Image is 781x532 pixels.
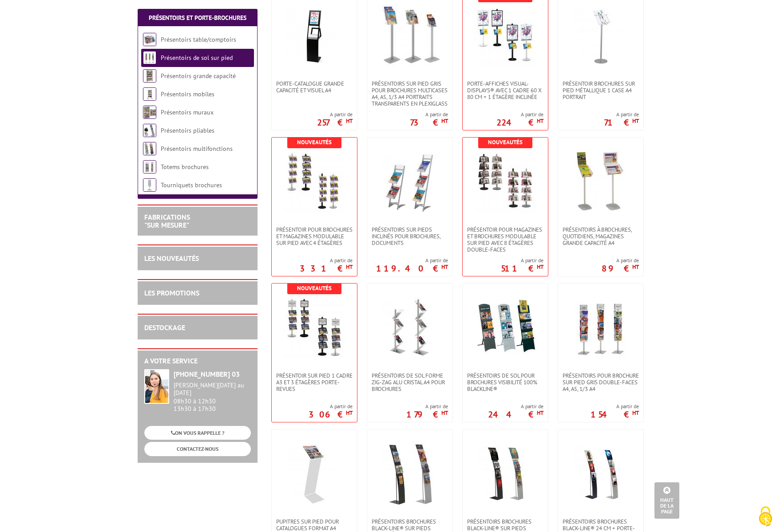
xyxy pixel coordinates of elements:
[174,370,240,378] strong: [PHONE_NUMBER] 03
[276,372,353,392] span: Présentoir sur pied 1 cadre A3 et 3 étagères porte-revues
[488,412,543,417] p: 244 €
[496,111,543,118] span: A partir de
[570,297,632,359] img: Présentoirs pour brochure sur pied GRIS double-faces A4, A5, 1/3 A4
[467,372,543,392] span: Présentoirs de sol pour brochures visibilité 100% Blackline®
[563,80,639,100] span: Présentoir brochures sur pied métallique 1 case A4 Portrait
[496,120,543,125] p: 224 €
[537,409,543,417] sup: HT
[161,90,214,98] a: Présentoirs mobiles
[367,226,452,246] a: Présentoirs sur pieds inclinés pour brochures, documents
[283,297,345,359] img: Présentoir sur pied 1 cadre A3 et 3 étagères porte-revues
[406,412,448,417] p: 179 €
[276,80,353,94] span: Porte-Catalogue grande capacité et Visuel A4
[591,403,639,410] span: A partir de
[161,108,214,116] a: Présentoirs muraux
[144,357,251,365] h2: A votre service
[346,263,353,271] sup: HT
[570,5,632,67] img: Présentoir brochures sur pied métallique 1 case A4 Portrait
[143,160,156,173] img: Totems brochures
[143,87,156,101] img: Présentoirs mobiles
[632,117,639,125] sup: HT
[463,80,548,100] a: PORTE-AFFICHES VISUAL-DISPLAYS® AVEC 1 CADRE 60 X 80 CM + 1 ÉTAGÈRE INCLINÉE
[754,505,777,528] img: Cookies (fenêtre modale)
[144,213,190,229] a: FABRICATIONS"Sur Mesure"
[474,297,536,359] img: Présentoirs de sol pour brochures visibilité 100% Blackline®
[300,266,353,271] p: 331 €
[297,138,332,146] b: Nouveautés
[463,372,548,392] a: Présentoirs de sol pour brochures visibilité 100% Blackline®
[161,163,209,171] a: Totems brochures
[300,257,353,264] span: A partir de
[309,412,353,417] p: 306 €
[537,117,543,125] sup: HT
[161,181,222,189] a: Tourniquets brochures
[558,372,643,392] a: Présentoirs pour brochure sur pied GRIS double-faces A4, A5, 1/3 A4
[632,409,639,417] sup: HT
[283,5,345,67] img: Porte-Catalogue grande capacité et Visuel A4
[346,117,353,125] sup: HT
[143,106,156,119] img: Présentoirs muraux
[144,442,251,456] a: CONTACTEZ-NOUS
[272,372,357,392] a: Présentoir sur pied 1 cadre A3 et 3 étagères porte-revues
[410,111,448,118] span: A partir de
[161,35,236,43] a: Présentoirs table/comptoirs
[372,372,448,392] span: Présentoirs de sol forme ZIG-ZAG Alu Cristal A4 pour brochures
[467,80,543,100] span: PORTE-AFFICHES VISUAL-DISPLAYS® AVEC 1 CADRE 60 X 80 CM + 1 ÉTAGÈRE INCLINÉE
[570,443,632,505] img: Présentoirs brochures Black-Line® 24 cm + porte-affiche H 42 x L 30 cm Noirs ou Gris
[367,80,452,107] a: Présentoirs sur pied GRIS pour brochures multicases A4, A5, 1/3 A4 Portraits transparents en plex...
[283,443,345,505] img: Pupitres sur pied pour catalogues format A4
[488,138,523,146] b: Nouveautés
[372,226,448,246] span: Présentoirs sur pieds inclinés pour brochures, documents
[591,412,639,417] p: 154 €
[602,257,639,264] span: A partir de
[537,263,543,271] sup: HT
[144,426,251,440] a: ON VOUS RAPPELLE ?
[297,284,332,292] b: Nouveautés
[161,126,214,134] a: Présentoirs pliables
[563,372,639,392] span: Présentoirs pour brochure sur pied GRIS double-faces A4, A5, 1/3 A4
[558,80,643,100] a: Présentoir brochures sur pied métallique 1 case A4 Portrait
[379,151,441,213] img: Présentoirs sur pieds inclinés pour brochures, documents
[283,151,345,213] img: présentoir pour brochures et magazines modulable sur pied avec 4 étagères
[272,226,357,246] a: présentoir pour brochures et magazines modulable sur pied avec 4 étagères
[144,369,169,404] img: widget-service.jpg
[604,111,639,118] span: A partir de
[379,443,441,505] img: Présentoirs brochures Black-Line® sur pieds perforés modulables + fronton Noirs ou Gris
[276,518,353,532] span: Pupitres sur pied pour catalogues format A4
[161,72,236,80] a: Présentoirs grande capacité
[632,263,639,271] sup: HT
[272,518,357,532] a: Pupitres sur pied pour catalogues format A4
[410,120,448,125] p: 73 €
[144,288,199,297] a: LES PROMOTIONS
[317,111,353,118] span: A partir de
[463,226,548,253] a: présentoir pour magazines et brochures modulable sur pied avec 8 étagères double-faces
[143,124,156,137] img: Présentoirs pliables
[474,151,536,213] img: présentoir pour magazines et brochures modulable sur pied avec 8 étagères double-faces
[174,382,251,397] div: [PERSON_NAME][DATE] au [DATE]
[441,117,448,125] sup: HT
[474,443,536,505] img: Présentoirs brochures Black-Line® sur pieds modulables + porte-affiche H 35 x L 23 cm Noirs ou Gris
[501,266,543,271] p: 511 €
[558,226,643,246] a: Présentoirs à brochures, quotidiens, magazines grande capacité A4
[379,5,441,67] img: Présentoirs sur pied GRIS pour brochures multicases A4, A5, 1/3 A4 Portraits transparents en plex...
[143,142,156,155] img: Présentoirs multifonctions
[143,33,156,46] img: Présentoirs table/comptoirs
[376,266,448,271] p: 119.40 €
[346,409,353,417] sup: HT
[272,80,357,94] a: Porte-Catalogue grande capacité et Visuel A4
[441,409,448,417] sup: HT
[161,145,233,153] a: Présentoirs multifonctions
[604,120,639,125] p: 71 €
[144,323,185,332] a: DESTOCKAGE
[367,372,452,392] a: Présentoirs de sol forme ZIG-ZAG Alu Cristal A4 pour brochures
[143,178,156,192] img: Tourniquets brochures
[144,254,199,263] a: LES NOUVEAUTÉS
[276,226,353,246] span: présentoir pour brochures et magazines modulable sur pied avec 4 étagères
[474,5,536,67] img: PORTE-AFFICHES VISUAL-DISPLAYS® AVEC 1 CADRE 60 X 80 CM + 1 ÉTAGÈRE INCLINÉE
[467,226,543,253] span: présentoir pour magazines et brochures modulable sur pied avec 8 étagères double-faces
[441,263,448,271] sup: HT
[376,257,448,264] span: A partir de
[602,266,639,271] p: 89 €
[563,226,639,246] span: Présentoirs à brochures, quotidiens, magazines grande capacité A4
[143,69,156,83] img: Présentoirs grande capacité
